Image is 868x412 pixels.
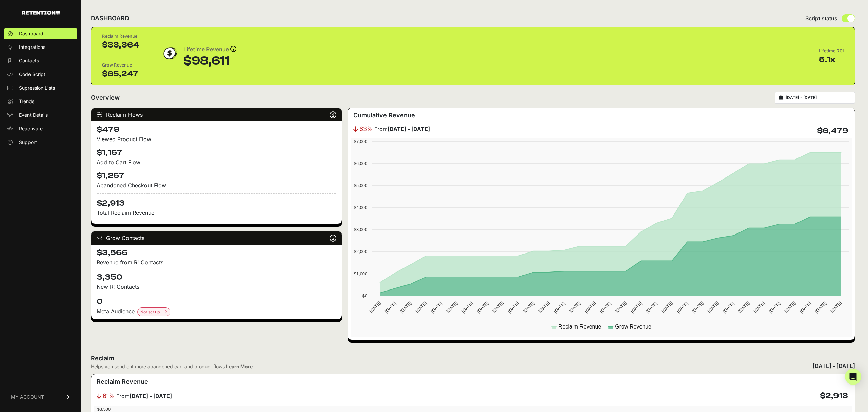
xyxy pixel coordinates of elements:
div: Reclaim Flows [91,108,342,121]
span: Event Details [19,112,48,118]
text: [DATE] [783,301,796,314]
h2: Overview [91,93,120,102]
span: Code Script [19,71,45,78]
text: [DATE] [798,301,812,314]
h4: $479 [97,124,336,135]
text: [DATE] [630,301,643,314]
h4: $1,267 [97,170,336,181]
text: [DATE] [814,301,827,314]
a: Support [4,137,77,148]
span: From [116,392,172,400]
text: [DATE] [722,301,735,314]
h4: $2,913 [97,193,336,209]
div: Meta Audience [97,307,336,316]
div: Lifetime Revenue [183,45,236,54]
p: Total Reclaim Revenue [97,209,336,217]
div: Abandoned Checkout Flow [97,181,336,189]
span: Script status [805,14,837,22]
div: Viewed Product Flow [97,135,336,143]
text: [DATE] [660,301,673,314]
text: [DATE] [614,301,627,314]
h4: 3,350 [97,272,336,283]
text: [DATE] [445,301,458,314]
h4: $6,479 [817,126,848,136]
span: From [374,125,430,133]
text: [DATE] [553,301,566,314]
text: $4,000 [354,205,367,210]
text: [DATE] [537,301,551,314]
div: 5.1x [819,54,844,65]
text: $6,000 [354,161,367,166]
text: [DATE] [768,301,781,314]
text: [DATE] [752,301,766,314]
span: 63% [359,124,373,134]
a: Supression Lists [4,82,77,93]
text: $7,000 [354,139,367,144]
text: [DATE] [507,301,520,314]
text: [DATE] [737,301,750,314]
text: [DATE] [599,301,612,314]
text: Grow Revenue [615,324,651,330]
text: $0 [362,293,367,298]
text: [DATE] [568,301,581,314]
text: $3,500 [97,407,111,412]
h2: Reclaim [91,354,253,363]
text: [DATE] [691,301,704,314]
text: [DATE] [399,301,412,314]
text: $2,000 [354,249,367,254]
text: [DATE] [414,301,428,314]
h4: 0 [97,296,336,307]
img: dollar-coin-05c43ed7efb7bc0c12610022525b4bbbb207c7efeef5aecc26f025e68dcafac9.png [161,45,178,62]
span: Integrations [19,44,45,51]
p: Revenue from R! Contacts [97,258,336,266]
div: [DATE] - [DATE] [813,362,855,370]
span: Supression Lists [19,85,55,91]
a: Trends [4,96,77,107]
text: [DATE] [645,301,658,314]
span: 61% [103,391,115,401]
a: Reactivate [4,123,77,134]
div: Grow Revenue [102,62,139,69]
text: [DATE] [676,301,689,314]
text: $1,000 [354,271,367,276]
div: Lifetime ROI [819,48,844,54]
text: [DATE] [383,301,397,314]
text: [DATE] [584,301,597,314]
span: Reactivate [19,125,43,132]
text: $3,000 [354,227,367,232]
div: Helps you send out more abandoned cart and product flows. [91,363,253,370]
h3: Cumulative Revenue [353,111,415,120]
text: [DATE] [430,301,443,314]
h4: $1,167 [97,147,336,158]
div: $98,611 [183,54,236,68]
text: $5,000 [354,183,367,188]
h2: DASHBOARD [91,14,129,23]
a: Event Details [4,110,77,120]
a: Integrations [4,42,77,53]
a: Code Script [4,69,77,80]
a: Learn More [226,363,253,369]
h4: $3,566 [97,247,336,258]
a: Contacts [4,55,77,66]
div: Open Intercom Messenger [845,369,861,385]
strong: [DATE] - [DATE] [130,393,172,399]
h4: $2,913 [820,391,848,401]
h3: Reclaim Revenue [97,377,148,387]
a: Dashboard [4,28,77,39]
p: New R! Contacts [97,283,336,291]
div: Add to Cart Flow [97,158,336,166]
span: Support [19,139,37,146]
span: MY ACCOUNT [11,394,44,400]
text: [DATE] [706,301,719,314]
div: Grow Contacts [91,231,342,245]
strong: [DATE] - [DATE] [388,126,430,132]
span: Contacts [19,57,39,64]
text: [DATE] [476,301,489,314]
text: Reclaim Revenue [558,324,601,330]
a: MY ACCOUNT [4,387,77,407]
div: $65,247 [102,69,139,79]
div: $33,364 [102,40,139,51]
img: Retention.com [22,11,60,15]
span: Dashboard [19,30,43,37]
text: [DATE] [491,301,505,314]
